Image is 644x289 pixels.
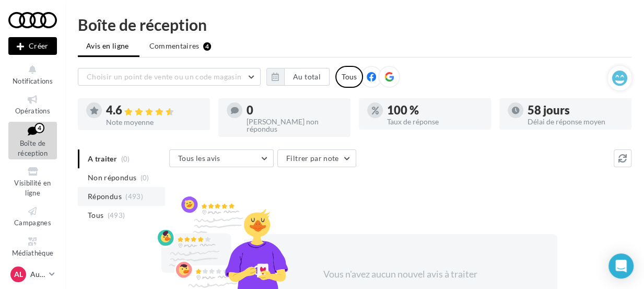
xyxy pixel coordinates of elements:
a: Boîte de réception4 [8,122,57,160]
span: (493) [125,192,143,201]
div: 100 % [387,105,483,116]
div: Open Intercom Messenger [608,253,634,279]
span: Non répondus [88,172,136,183]
span: Répondus [88,191,122,202]
div: Boîte de réception [78,17,631,32]
div: 4 [203,42,211,51]
div: Nouvelle campagne [8,37,57,55]
div: 0 [247,105,342,116]
div: 4.6 [106,105,202,117]
div: Délai de réponse moyen [528,118,623,125]
span: Campagnes [14,218,51,227]
div: Note moyenne [106,119,202,126]
p: Audi LAON [30,269,45,280]
span: Notifications [13,77,53,85]
span: Boîte de réception [18,139,48,157]
span: AL [14,269,23,280]
a: Opérations [8,91,57,117]
span: Tous [88,210,103,221]
span: (0) [140,174,149,182]
a: Visibilité en ligne [8,164,57,199]
span: (493) [108,211,125,219]
span: Visibilité en ligne [14,179,51,197]
button: Créer [8,37,57,55]
span: Commentaires [149,41,200,51]
button: Au total [284,68,330,86]
div: 58 jours [528,105,623,116]
button: Notifications [8,62,57,87]
span: Tous les avis [178,154,220,163]
button: Filtrer par note [277,149,356,167]
span: Choisir un point de vente ou un code magasin [87,72,241,81]
div: Tous [335,66,363,88]
a: Médiathèque [8,234,57,259]
button: Au total [266,68,330,86]
button: Tous les avis [169,149,274,167]
div: Taux de réponse [387,118,483,125]
a: AL Audi LAON [8,264,57,284]
div: Vous n'avez aucun nouvel avis à traiter [311,268,490,281]
div: 4 [34,123,44,133]
a: Campagnes [8,203,57,229]
span: Opérations [15,107,50,115]
button: Choisir un point de vente ou un code magasin [78,68,261,86]
div: [PERSON_NAME] non répondus [247,118,342,133]
span: Médiathèque [12,249,54,257]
